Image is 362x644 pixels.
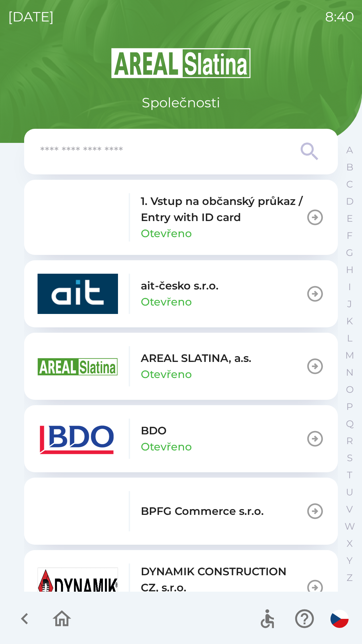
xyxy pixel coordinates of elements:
p: M [345,350,354,361]
button: R [341,432,358,449]
p: L [347,332,352,344]
p: D [346,196,354,207]
p: Otevřeno [141,225,192,241]
p: A [346,144,353,156]
p: R [346,435,353,447]
p: V [346,503,353,515]
button: J [341,296,358,313]
button: G [341,244,358,261]
button: C [341,176,358,193]
p: E [347,213,353,224]
button: O [341,381,358,398]
p: Otevřeno [141,294,192,310]
p: Z [347,572,353,584]
p: N [346,367,354,378]
p: Q [346,418,354,430]
p: B [346,161,353,173]
p: J [347,298,352,310]
button: D [341,193,358,210]
p: ait-česko s.r.o. [141,278,219,294]
button: T [341,467,358,484]
button: V [341,501,358,518]
p: H [346,264,354,276]
button: DYNAMIK CONSTRUCTION CZ, s.r.o.Otevřeno [24,550,338,625]
p: K [346,315,353,327]
button: B [341,159,358,176]
p: 1. Vstup na občanský průkaz / Entry with ID card [141,193,306,225]
p: W [345,521,355,532]
button: L [341,330,358,347]
button: Q [341,415,358,432]
button: F [341,227,358,244]
button: AREAL SLATINA, a.s.Otevřeno [24,333,338,400]
p: [DATE] [8,7,54,27]
p: DYNAMIK CONSTRUCTION CZ, s.r.o. [141,563,306,596]
button: BDOOtevřeno [24,405,338,472]
button: X [341,535,358,552]
button: A [341,142,358,159]
p: AREAL SLATINA, a.s. [141,350,251,366]
button: Y [341,552,358,569]
button: P [341,398,358,415]
p: U [346,486,353,498]
p: O [346,384,354,395]
p: I [348,281,351,293]
p: C [346,178,353,190]
button: M [341,347,358,364]
p: X [347,538,353,549]
p: G [346,247,353,259]
p: T [347,469,352,481]
p: P [346,401,353,413]
button: ait-česko s.r.o.Otevřeno [24,260,338,327]
p: Společnosti [142,93,220,113]
img: cs flag [330,610,349,628]
button: I [341,278,358,296]
button: W [341,518,358,535]
button: BPFG Commerce s.r.o. [24,478,338,545]
p: 8:40 [325,7,354,27]
p: Y [347,555,353,567]
button: H [341,261,358,278]
p: Otevřeno [141,366,192,382]
button: U [341,484,358,501]
p: BDO [141,423,167,439]
p: Otevřeno [141,439,192,455]
img: ae7449ef-04f1-48ed-85b5-e61960c78b50.png [38,419,118,459]
p: F [347,230,353,241]
img: 40b5cfbb-27b1-4737-80dc-99d800fbabba.png [38,274,118,314]
img: 93ea42ec-2d1b-4d6e-8f8a-bdbb4610bcc3.png [38,197,118,237]
button: Z [341,569,358,586]
button: N [341,364,358,381]
button: E [341,210,358,227]
button: 1. Vstup na občanský průkaz / Entry with ID cardOtevřeno [24,180,338,255]
p: BPFG Commerce s.r.o. [141,503,264,519]
img: aad3f322-fb90-43a2-be23-5ead3ef36ce5.png [38,346,118,386]
img: Logo [24,47,338,79]
img: f3b1b367-54a7-43c8-9d7e-84e812667233.png [38,491,118,531]
button: K [341,313,358,330]
button: S [341,449,358,467]
img: 9aa1c191-0426-4a03-845b-4981a011e109.jpeg [38,568,118,608]
p: S [347,452,353,464]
